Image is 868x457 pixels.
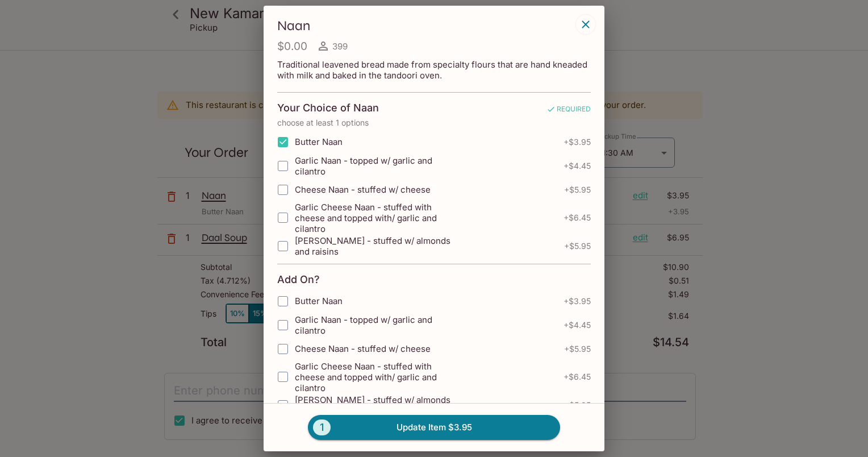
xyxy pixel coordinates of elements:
[295,394,455,416] span: [PERSON_NAME] - stuffed w/ almonds and raisins
[295,136,343,147] span: Butter Naan
[308,415,560,440] button: 1Update Item $3.95
[295,235,455,257] span: [PERSON_NAME] - stuffed w/ almonds and raisins
[564,321,591,330] span: + $4.45
[295,343,431,354] span: Cheese Naan - stuffed w/ cheese
[277,17,573,35] h3: Naan
[295,361,454,393] span: Garlic Cheese Naan - stuffed with cheese and topped with/ garlic and cilantro
[313,419,331,435] span: 1
[564,401,591,410] span: + $5.95
[295,314,454,336] span: Garlic Naan - topped w/ garlic and cilantro
[277,59,591,81] p: Traditional leavened bread made from specialty flours that are hand kneaded with milk and baked i...
[564,297,591,306] span: + $3.95
[295,184,431,195] span: Cheese Naan - stuffed w/ cheese
[564,185,591,194] span: + $5.95
[564,372,591,381] span: + $6.45
[277,102,379,114] h4: Your Choice of Naan
[295,296,343,306] span: Butter Naan
[546,105,591,118] span: REQUIRED
[277,273,320,286] h4: Add On?
[564,213,591,222] span: + $6.45
[332,41,348,52] span: 399
[564,242,591,251] span: + $5.95
[277,118,591,127] p: choose at least 1 options
[564,161,591,171] span: + $4.45
[295,202,454,234] span: Garlic Cheese Naan - stuffed with cheese and topped with/ garlic and cilantro
[564,138,591,147] span: + $3.95
[295,155,454,177] span: Garlic Naan - topped w/ garlic and cilantro
[564,344,591,354] span: + $5.95
[277,39,307,53] h4: $0.00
